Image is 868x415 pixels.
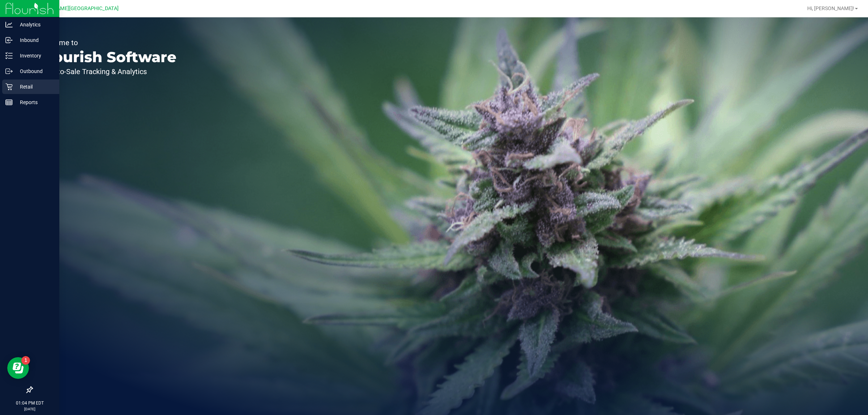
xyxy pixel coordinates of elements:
span: Hi, [PERSON_NAME]! [807,5,854,11]
inline-svg: Analytics [5,21,13,28]
p: 01:04 PM EDT [3,400,56,406]
p: Analytics [13,20,56,29]
iframe: Resource center unread badge [21,356,30,365]
p: Inventory [13,51,56,60]
inline-svg: Reports [5,99,13,106]
p: [DATE] [3,406,56,412]
p: Reports [13,98,56,107]
p: Seed-to-Sale Tracking & Analytics [39,68,176,75]
span: [PERSON_NAME][GEOGRAPHIC_DATA] [29,5,119,12]
p: Inbound [13,36,56,44]
inline-svg: Inventory [5,52,13,59]
inline-svg: Retail [5,83,13,90]
inline-svg: Outbound [5,68,13,75]
p: Outbound [13,67,56,76]
p: Welcome to [39,39,176,46]
p: Retail [13,82,56,91]
inline-svg: Inbound [5,37,13,44]
p: Flourish Software [39,50,176,64]
iframe: Resource center [7,357,29,379]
